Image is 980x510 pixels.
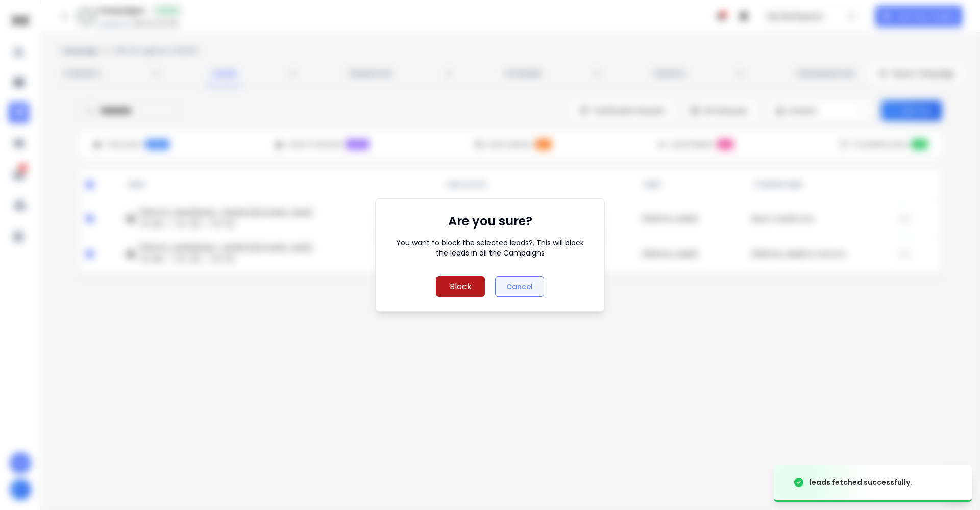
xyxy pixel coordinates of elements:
button: Block [436,276,485,297]
p: You want to block the selected leads?. This will block the leads in all the Campaigns [390,238,590,258]
div: leads fetched successfully. [810,477,912,488]
button: Cancel [495,276,544,297]
h1: Are you sure? [448,213,532,229]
